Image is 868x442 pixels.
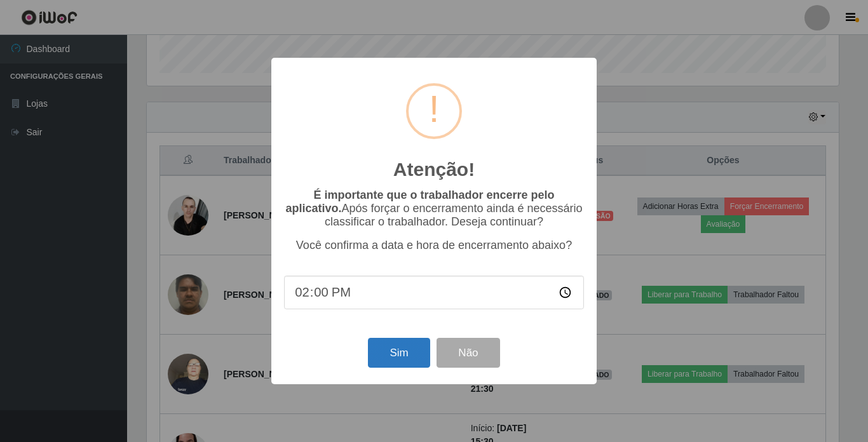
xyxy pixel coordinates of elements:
p: Você confirma a data e hora de encerramento abaixo? [284,239,584,252]
button: Não [437,338,499,368]
button: Sim [368,338,430,368]
p: Após forçar o encerramento ainda é necessário classificar o trabalhador. Deseja continuar? [284,189,584,229]
h2: Atenção! [393,158,475,181]
b: É importante que o trabalhador encerre pelo aplicativo. [285,189,554,215]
